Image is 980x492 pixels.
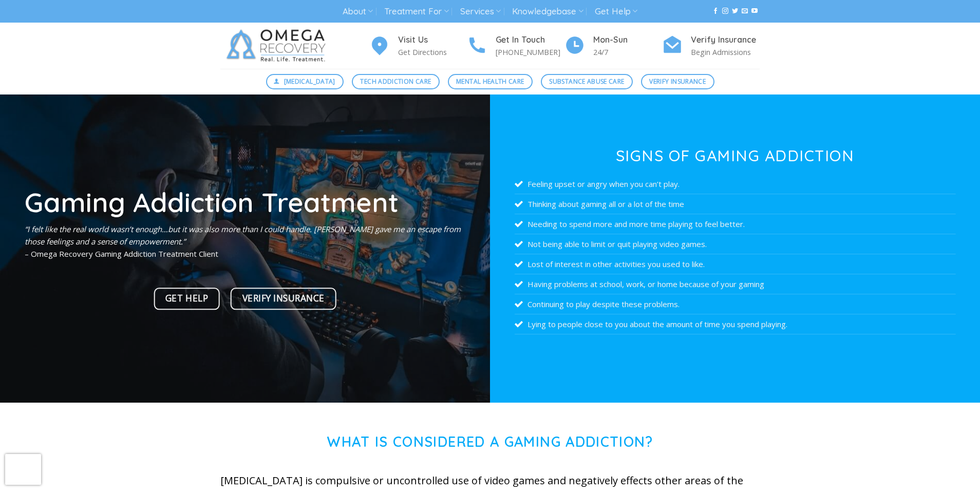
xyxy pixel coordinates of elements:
[595,2,637,21] a: Get Help
[384,2,448,21] a: Treatment For
[496,46,564,58] p: [PHONE_NUMBER]
[496,33,564,47] h4: Get In Touch
[515,254,956,274] li: Lost of interest in other activities you used to like.
[515,194,956,214] li: Thinking about gaming all or a lot of the time
[284,77,335,86] span: [MEDICAL_DATA]
[456,77,524,86] span: Mental Health Care
[25,188,466,216] h1: Gaming Addiction Treatment
[515,148,956,163] h3: Signs of Gaming Addiction
[398,33,467,47] h4: Visit Us
[515,314,956,334] li: Lying to people close to you about the amount of time you spend playing.
[641,74,714,89] a: Verify Insurance
[220,23,336,69] img: Omega Recovery
[343,2,373,21] a: About
[549,77,624,86] span: Substance Abuse Care
[25,224,461,247] em: “I felt like the real world wasn’t enough…but it was also more than I could handle. [PERSON_NAME]...
[460,2,501,21] a: Services
[360,77,431,86] span: Tech Addiction Care
[512,2,583,21] a: Knowledgebase
[467,33,564,59] a: Get In Touch [PHONE_NUMBER]
[691,33,760,47] h4: Verify Insurance
[154,288,220,310] a: Get Help
[732,8,738,15] a: Follow on Twitter
[662,33,760,59] a: Verify Insurance Begin Admissions
[515,234,956,254] li: Not being able to limit or quit playing video games.
[165,291,208,306] span: Get Help
[649,77,706,86] span: Verify Insurance
[242,291,325,306] span: Verify Insurance
[593,46,662,58] p: 24/7
[515,274,956,294] li: Having problems at school, work, or home because of your gaming
[712,8,719,15] a: Follow on Facebook
[266,74,344,89] a: [MEDICAL_DATA]
[742,8,748,15] a: Send us an email
[220,433,760,450] h1: What is Considered a Gaming Addiction?
[515,214,956,234] li: Needing to spend more and more time playing to feel better.
[722,8,728,15] a: Follow on Instagram
[541,74,633,89] a: Substance Abuse Care
[398,46,467,58] p: Get Directions
[691,46,760,58] p: Begin Admissions
[515,294,956,314] li: Continuing to play despite these problems.
[448,74,533,89] a: Mental Health Care
[751,8,758,15] a: Follow on YouTube
[231,288,336,310] a: Verify Insurance
[593,33,662,47] h4: Mon-Sun
[352,74,440,89] a: Tech Addiction Care
[515,174,956,194] li: Feeling upset or angry when you can’t play.
[25,223,466,260] p: – Omega Recovery Gaming Addiction Treatment Client
[369,33,467,59] a: Visit Us Get Directions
